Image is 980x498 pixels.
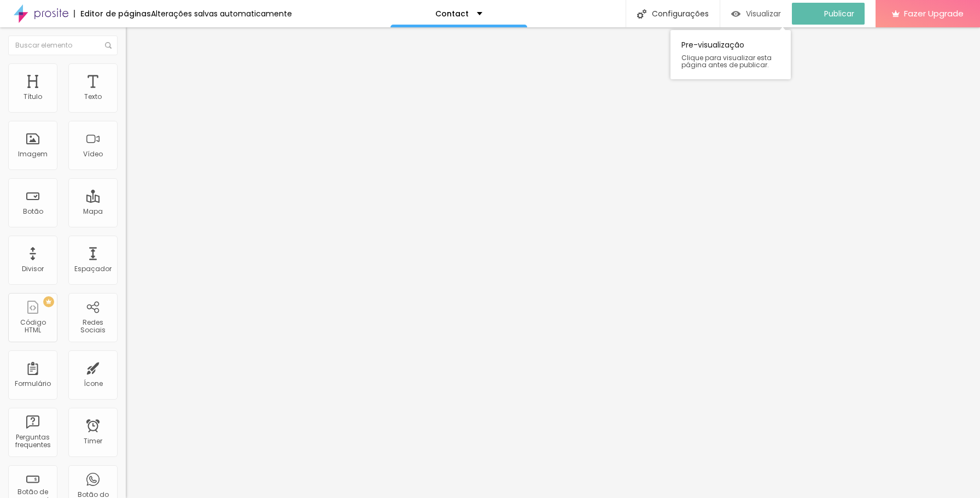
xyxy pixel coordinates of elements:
span: Clique para visualizar esta página antes de publicar. [681,54,780,68]
button: Publicar [792,3,865,25]
p: Contact [435,10,469,17]
span: Fazer Upgrade [904,9,964,18]
div: Vídeo [83,150,103,158]
div: Redes Sociais [71,319,114,335]
div: Código HTML [11,319,54,335]
div: Editor de páginas [74,10,151,17]
img: Icone [105,42,112,49]
div: Pre-visualização [670,30,791,79]
span: Visualizar [746,9,781,18]
div: Imagem [18,150,48,158]
div: Perguntas frequentes [11,433,54,449]
img: Icone [637,9,646,19]
div: Texto [84,93,102,101]
input: Buscar elemento [8,36,118,55]
div: Timer [84,437,102,445]
div: Alterações salvas automaticamente [151,10,292,17]
div: Botão [23,208,43,215]
div: Ícone [84,380,103,388]
button: Visualizar [720,3,792,25]
span: Publicar [824,9,854,18]
div: Divisor [22,265,44,273]
iframe: Editor [126,27,980,498]
img: view-1.svg [731,9,740,19]
div: Título [24,93,42,101]
div: Mapa [83,208,103,215]
div: Espaçador [74,265,112,273]
div: Formulário [15,380,51,388]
